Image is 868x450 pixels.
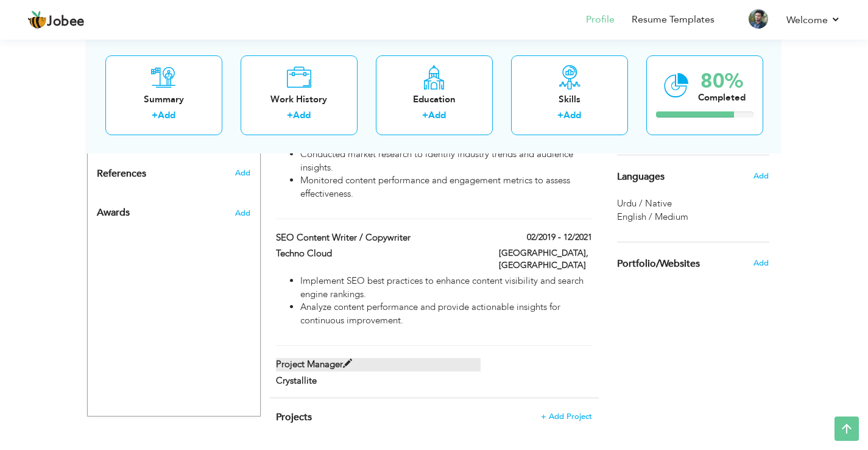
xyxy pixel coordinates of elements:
li: Analyze content performance and provide actionable insights for continuous improvement. [300,301,591,327]
li: Conducted market research to identify industry trends and audience insights. [300,148,591,174]
div: Summary [115,93,213,105]
label: + [287,109,293,122]
span: Projects [276,410,312,424]
a: Resume Templates [632,13,715,27]
a: Profile [586,13,615,27]
div: Show your familiar languages. [617,155,769,223]
label: SEO Content Writer / Copywriter [276,231,481,244]
a: Jobee [27,10,85,30]
a: Welcome [786,13,841,27]
div: Completed [698,91,746,104]
a: Add [293,109,311,121]
span: Languages [617,172,665,183]
span: Add [235,167,250,178]
div: Work History [250,93,348,105]
label: [GEOGRAPHIC_DATA], [GEOGRAPHIC_DATA] [499,247,592,272]
div: Add the awards you’ve earned. [88,195,260,225]
label: Techno Cloud [276,247,481,260]
li: Monitored content performance and engagement metrics to assess effectiveness. [300,174,591,200]
span: Jobee [47,15,85,29]
label: + [152,109,158,122]
div: Education [386,93,483,105]
div: 80% [698,71,746,91]
label: + [422,109,428,122]
h4: This helps to highlight the project, tools and skills you have worked on. [276,411,591,423]
div: Share your links of online work [608,242,778,285]
span: Awards [97,208,130,219]
span: English / Medium [617,211,688,223]
label: Project Manager [276,358,481,371]
span: Add [753,258,769,269]
span: References [97,169,146,180]
span: + Add Project [541,412,592,421]
label: + [557,109,563,122]
span: Add [235,208,250,219]
span: Portfolio/Websites [617,259,700,270]
span: Urdu / Native [617,197,672,209]
a: Add [428,109,446,121]
a: Add [563,109,581,121]
div: Add the reference. [88,167,260,186]
span: Add [753,171,769,181]
div: Skills [521,93,618,105]
label: Crystallite [276,374,481,387]
a: Add [158,109,175,121]
label: 02/2019 - 12/2021 [527,231,592,244]
li: Implement SEO best practices to enhance content visibility and search engine rankings. [300,275,591,301]
img: jobee.io [27,10,47,30]
img: Profile Img [749,9,768,29]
